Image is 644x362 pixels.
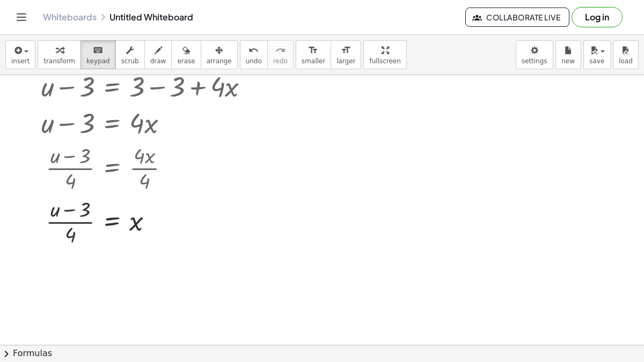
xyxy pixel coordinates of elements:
[115,40,145,69] button: scrub
[80,40,116,69] button: keyboardkeypad
[465,8,569,27] button: Collaborate Live
[341,44,351,57] i: format_size
[171,40,201,69] button: erase
[121,57,139,65] span: scrub
[561,57,575,65] span: new
[613,40,639,69] button: load
[331,40,361,69] button: format_sizelarger
[302,57,325,65] span: smaller
[5,40,35,69] button: insert
[369,57,400,65] span: fullscreen
[308,44,318,57] i: format_size
[86,57,110,65] span: keypad
[43,12,97,23] a: Whiteboards
[43,57,75,65] span: transform
[522,57,547,65] span: settings
[273,57,288,65] span: redo
[474,12,560,22] span: Collaborate Live
[275,44,286,57] i: redo
[144,40,172,69] button: draw
[93,44,103,57] i: keyboard
[246,57,262,65] span: undo
[296,40,331,69] button: format_sizesmaller
[201,40,238,69] button: arrange
[589,57,604,65] span: save
[516,40,553,69] button: settings
[150,57,166,65] span: draw
[267,40,294,69] button: redoredo
[363,40,406,69] button: fullscreen
[336,57,355,65] span: larger
[177,57,195,65] span: erase
[572,7,623,27] button: Log in
[248,44,259,57] i: undo
[13,9,30,26] button: Toggle navigation
[555,40,581,69] button: new
[619,57,633,65] span: load
[38,40,81,69] button: transform
[11,57,30,65] span: insert
[583,40,611,69] button: save
[207,57,232,65] span: arrange
[240,40,268,69] button: undoundo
